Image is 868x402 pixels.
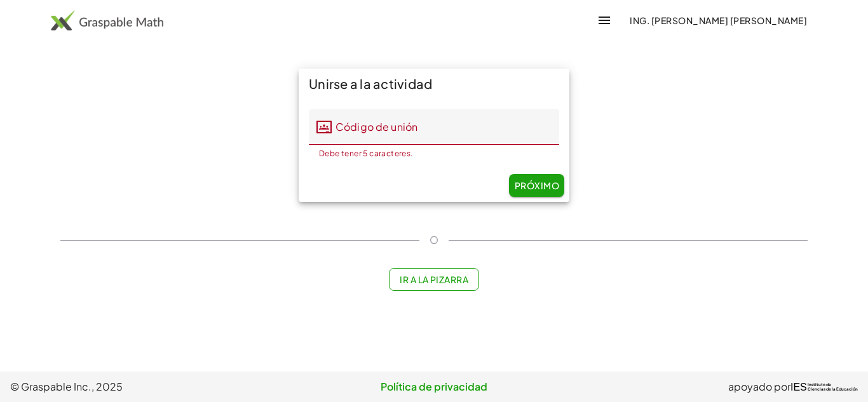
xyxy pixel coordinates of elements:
[319,149,413,158] font: Debe tener 5 caracteres.
[10,380,123,393] font: © Graspable Inc., 2025
[630,15,807,26] font: ING. [PERSON_NAME] [PERSON_NAME]
[620,9,817,32] button: ING. [PERSON_NAME] [PERSON_NAME]
[389,268,480,291] button: Ir a la pizarra
[790,382,807,392] font: IES
[790,379,858,394] a: IESInstituto deCiencias de la Educación
[381,380,487,393] font: Política de privacidad
[400,274,468,285] font: Ir a la pizarra
[808,382,831,387] font: Instituto de
[728,380,790,393] font: apoyado por
[293,379,576,394] a: Política de privacidad
[430,233,438,246] font: O
[509,174,564,197] button: Próximo
[309,76,432,91] font: Unirse a la actividad
[808,387,858,391] font: Ciencias de la Educación
[515,180,559,191] font: Próximo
